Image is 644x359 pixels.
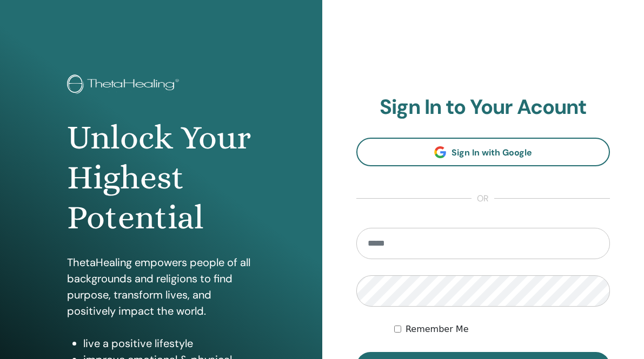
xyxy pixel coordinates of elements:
[394,323,610,336] div: Keep me authenticated indefinitely or until I manually logout
[67,118,255,238] h1: Unlock Your Highest Potential
[356,138,610,166] a: Sign In with Google
[452,147,532,158] span: Sign In with Google
[472,192,494,205] span: or
[67,254,255,319] p: ThetaHealing empowers people of all backgrounds and religions to find purpose, transform lives, a...
[356,95,610,120] h2: Sign In to Your Acount
[406,323,469,336] label: Remember Me
[83,335,255,351] li: live a positive lifestyle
